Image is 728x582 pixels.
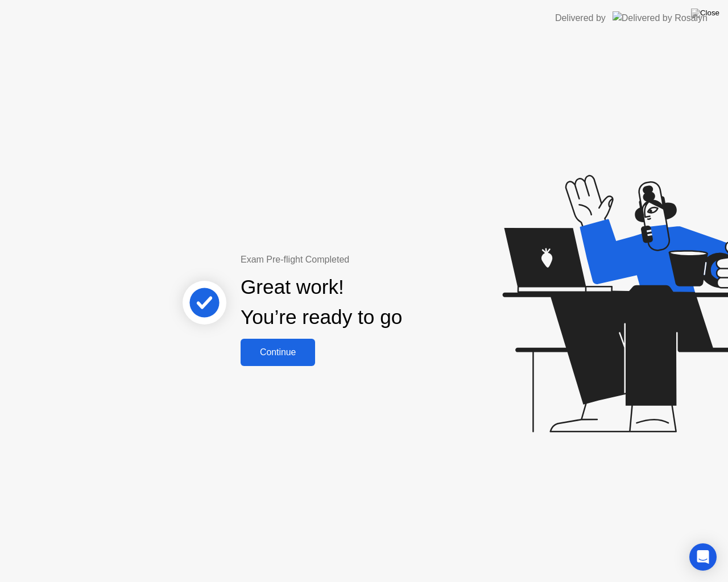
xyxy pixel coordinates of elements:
[241,272,402,332] div: Great work! You’re ready to go
[241,339,315,366] button: Continue
[555,11,606,25] div: Delivered by
[689,543,717,571] div: Open Intercom Messenger
[244,347,312,357] div: Continue
[613,11,708,24] img: Delivered by Rosalyn
[241,253,475,267] div: Exam Pre-flight Completed
[691,9,719,18] img: Close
